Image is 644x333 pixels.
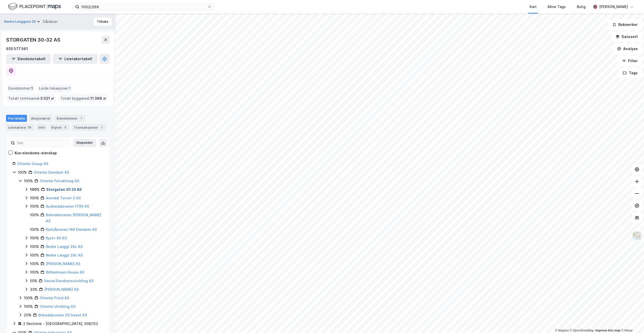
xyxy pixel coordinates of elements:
a: Improve this map [595,329,620,332]
div: Info [36,124,47,131]
a: Storgaten 30 32 AS [46,187,82,192]
div: Styret [49,124,70,131]
a: Havna Eiendomsutvikling AS [44,279,94,283]
div: Kart [530,4,537,10]
a: Kjelsåsveien 168 Eiendom AS [46,227,97,232]
div: Totalt byggareal : [58,94,108,102]
a: Kystv 40 AS [46,236,67,240]
div: Eiendommer : [6,84,35,92]
div: 1 [99,125,104,130]
div: Mine Tags [548,4,566,10]
div: 100% [30,203,39,209]
div: 100% [30,244,39,250]
a: Otterlei Forvaltning AS [40,179,79,183]
a: Otterlei Eiendom AS [34,170,69,174]
span: 1 [69,85,71,91]
div: 100% [24,304,33,310]
iframe: Chat Widget [619,309,644,333]
div: Eiendommer [55,115,86,122]
button: Filter [618,56,642,66]
button: Tilbake [94,18,112,26]
img: logo.f888ab2527a4732fd821a326f86c7f29.svg [8,2,61,11]
div: 2 Sections - [GEOGRAPHIC_DATA], 508/122 [23,321,98,327]
a: Otterlei Group AS [17,162,48,166]
div: Gårdeier [43,19,58,25]
div: 100% [30,269,39,275]
div: Kontrollprogram for chat [619,309,644,333]
div: [PERSON_NAME] [599,4,628,10]
a: Otterlei Utvikling AS [40,304,75,309]
button: Tags [619,68,642,78]
div: Portefølje [6,115,27,122]
button: Eiendomstabell [6,54,51,64]
div: 35 [27,125,32,130]
div: Aksjonærer [29,115,53,122]
button: Leietakertabell [53,54,98,64]
div: Leide lokasjoner : [37,84,73,92]
input: Søk [15,139,70,147]
div: 100% [30,235,39,241]
img: Z [632,231,642,241]
div: 100% [30,212,39,218]
a: Mapbox [555,329,569,332]
a: Nedre Langgt 26c AS [46,244,83,249]
div: 50% [30,278,37,284]
a: OpenStreetMap [570,329,594,332]
a: Birkedalsveien [PERSON_NAME] AS [46,213,101,223]
span: 11 368 ㎡ [90,95,106,101]
div: 100% [30,261,39,267]
div: 100% [30,252,39,258]
a: Wilhelmsen House AS [46,270,84,274]
div: 925 577 561 [6,46,28,52]
a: Arendal Torvet 3 AS [46,196,81,200]
div: 3 [63,125,68,130]
div: Transaksjoner [72,124,106,131]
a: Nedre Langgt 28c AS [46,253,83,257]
span: 3 021 ㎡ [40,95,54,101]
a: [PERSON_NAME] AS [46,262,80,266]
button: Datasett [611,32,642,42]
div: 100% [24,178,33,184]
div: 100% [30,227,39,233]
a: [PERSON_NAME] AS [44,287,79,291]
div: 100% [30,195,39,201]
div: 20% [24,312,31,318]
div: Leietakere [6,124,34,131]
a: Birkedalsveien 28 Invest AS [38,313,87,317]
a: Audnedalsveien 1799 AS [46,204,89,208]
a: Otterlei Fritid AS [40,296,69,300]
div: Kun eiendoms-eierskap [15,150,57,156]
div: Totalt tomteareal : [6,94,56,102]
button: Analyse [613,44,642,54]
div: STORGATEN 30-32 AS [6,36,61,44]
input: Søk på adresse, matrikkel, gårdeiere, leietakere eller personer [79,3,208,11]
div: Bolig [577,4,586,10]
div: 1 [78,116,84,121]
button: Nedre Langgate 33 [4,19,37,24]
div: 33% [30,286,37,292]
button: Bokmerker [608,20,642,30]
div: 100% [24,295,33,301]
span: 1 [31,85,33,91]
button: Ekspander [73,139,96,147]
div: 100% [30,187,39,193]
div: 100% [18,169,27,175]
